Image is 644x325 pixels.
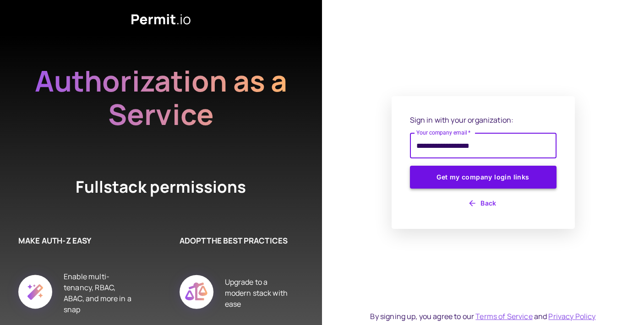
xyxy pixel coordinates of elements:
div: Upgrade to a modern stack with ease [225,265,295,321]
p: Sign in with your organization: [410,114,557,125]
div: Enable multi-tenancy, RBAC, ABAC, and more in a snap [64,265,134,321]
h4: Fullstack permissions [42,176,280,198]
h6: MAKE AUTH-Z EASY [18,235,134,247]
h6: ADOPT THE BEST PRACTICES [180,235,295,247]
a: Terms of Service [475,311,532,321]
button: Back [410,196,557,211]
div: By signing up, you agree to our and [370,311,595,322]
h2: Authorization as a Service [5,64,317,131]
a: Privacy Policy [548,311,595,321]
label: Your company email [416,129,471,136]
button: Get my company login links [410,166,557,189]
